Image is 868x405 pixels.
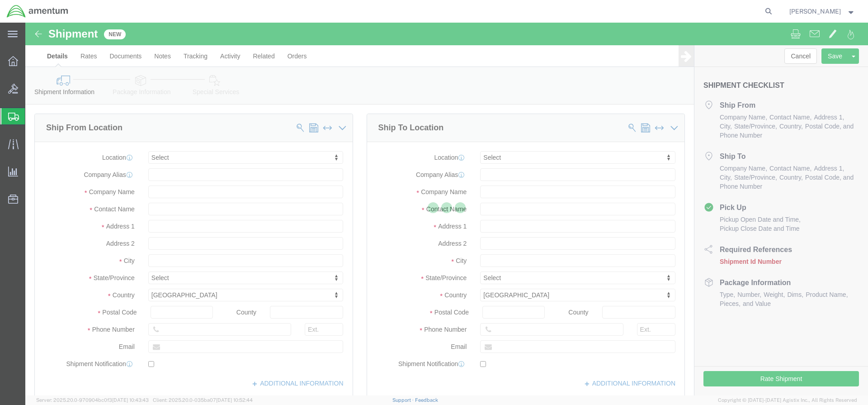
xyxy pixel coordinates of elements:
[153,397,253,403] span: Client: 2025.20.0-035ba07
[789,6,841,16] span: Ronald Pineda
[112,397,149,403] span: [DATE] 10:43:43
[718,396,857,404] span: Copyright © [DATE]-[DATE] Agistix Inc., All Rights Reserved
[36,397,149,403] span: Server: 2025.20.0-970904bc0f3
[6,5,69,18] img: logo
[415,397,438,403] a: Feedback
[392,397,415,403] a: Support
[789,6,856,17] button: [PERSON_NAME]
[216,397,253,403] span: [DATE] 10:52:44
